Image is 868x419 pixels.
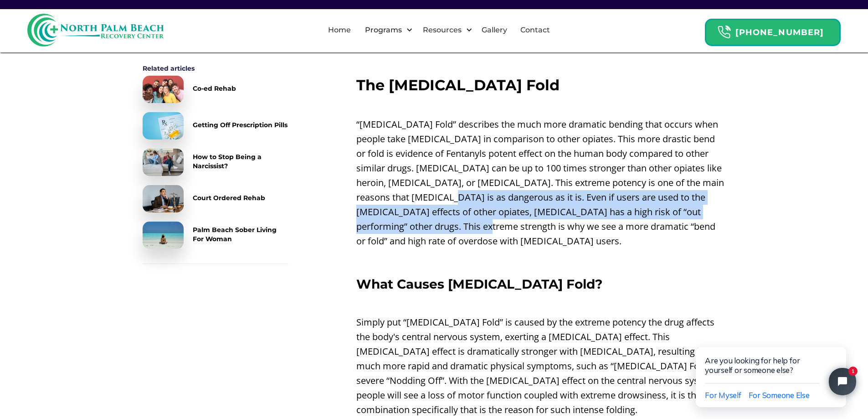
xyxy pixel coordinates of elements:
div: How to Stop Being a Narcissist? [193,152,288,171]
p: ‍ [356,253,726,268]
div: Getting Off Prescription Pills [193,120,288,129]
a: Gallery [476,16,513,45]
a: Home [323,16,356,45]
div: Resources [421,25,464,36]
div: Related articles [143,64,288,73]
strong: [PHONE_NUMBER] [735,27,824,37]
p: “[MEDICAL_DATA] Fold” describes the much more dramatic bending that occurs when people take [MEDI... [356,117,726,248]
div: Programs [363,25,404,36]
iframe: Tidio Chat [677,318,868,419]
strong: The [MEDICAL_DATA] Fold [356,76,560,94]
a: How to Stop Being a Narcissist? [143,149,288,176]
p: ‍ [356,98,726,113]
div: Co-ed Rehab [193,84,236,93]
strong: What Causes [MEDICAL_DATA] Fold? [356,276,602,292]
a: Co-ed Rehab [143,76,288,103]
a: Header Calendar Icons[PHONE_NUMBER] [705,14,841,46]
div: Court Ordered Rehab [193,193,265,202]
div: Resources [415,16,475,45]
p: ‍ [356,53,726,68]
a: Getting Off Prescription Pills [143,112,288,140]
p: ‍ [356,296,726,310]
div: Programs [357,16,415,45]
div: Palm Beach Sober Living For Woman [193,225,288,243]
p: Simply put “[MEDICAL_DATA] Fold” is caused by the extreme potency the drug affects the body's cen... [356,315,726,417]
a: Court Ordered Rehab [143,185,288,212]
a: Palm Beach Sober Living For Woman [143,222,288,249]
a: Contact [515,16,555,45]
img: Header Calendar Icons [717,25,731,39]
